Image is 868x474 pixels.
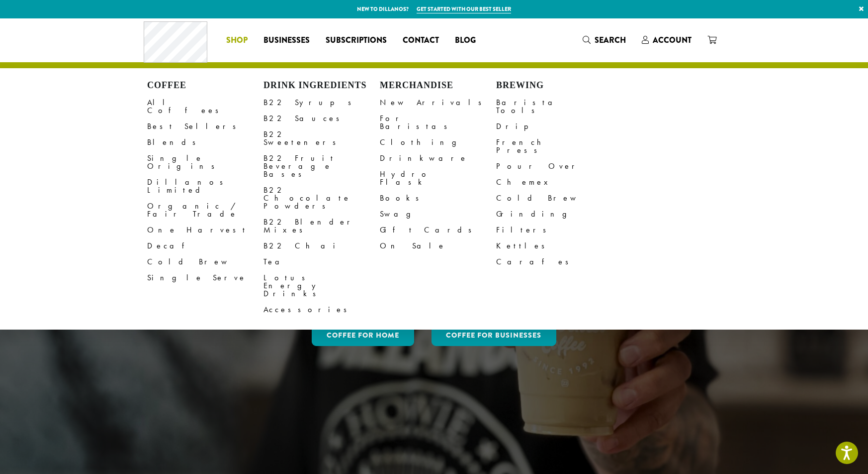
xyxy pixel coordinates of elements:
[496,95,612,118] a: Barista Tools
[455,34,476,47] span: Blog
[496,190,612,206] a: Cold Brew
[496,134,612,158] a: French Press
[432,325,557,346] a: Coffee For Businesses
[380,222,496,238] a: Gift Cards
[263,34,310,47] span: Businesses
[263,95,380,111] a: B22 Syrups
[380,134,496,150] a: Clothing
[147,222,263,238] a: One Harvest
[496,238,612,254] a: Kettles
[496,118,612,134] a: Drip
[263,182,380,214] a: B22 Chocolate Powders
[380,206,496,222] a: Swag
[147,118,263,134] a: Best Sellers
[263,302,380,318] a: Accessories
[653,34,692,46] span: Account
[380,166,496,190] a: Hydro Flask
[147,254,263,270] a: Cold Brew
[263,254,380,270] a: Tea
[147,174,263,198] a: Dillanos Limited
[380,80,496,91] h4: Merchandise
[312,325,414,346] a: Coffee for Home
[403,34,439,47] span: Contact
[496,174,612,190] a: Chemex
[147,134,263,150] a: Blends
[496,206,612,222] a: Grinding
[496,222,612,238] a: Filters
[263,111,380,126] a: B22 Sauces
[147,270,263,286] a: Single Serve
[380,111,496,134] a: For Baristas
[218,32,256,48] a: Shop
[326,34,387,47] span: Subscriptions
[263,80,380,91] h4: Drink Ingredients
[380,190,496,206] a: Books
[380,95,496,111] a: New Arrivals
[147,238,263,254] a: Decaf
[496,80,612,91] h4: Brewing
[380,150,496,166] a: Drinkware
[496,254,612,270] a: Carafes
[263,150,380,182] a: B22 Fruit Beverage Bases
[226,34,248,47] span: Shop
[263,126,380,150] a: B22 Sweeteners
[263,270,380,302] a: Lotus Energy Drinks
[263,214,380,238] a: B22 Blender Mixes
[380,238,496,254] a: On Sale
[263,238,380,254] a: B22 Chai
[147,150,263,174] a: Single Origins
[575,32,634,48] a: Search
[496,158,612,174] a: Pour Over
[147,198,263,222] a: Organic / Fair Trade
[417,5,511,13] a: Get started with our best seller
[595,34,626,46] span: Search
[147,95,263,118] a: All Coffees
[147,80,263,91] h4: Coffee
